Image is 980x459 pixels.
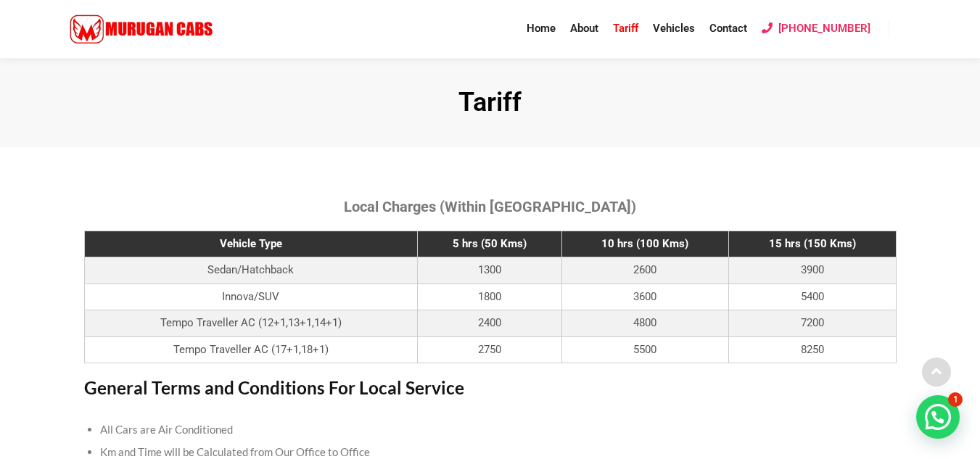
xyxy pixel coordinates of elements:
[729,336,897,363] td: 8250
[570,22,598,35] span: About
[84,336,417,363] td: Tempo Traveller AC (17+1,18+1)
[729,284,897,310] td: 5400
[100,418,880,442] li: All Cars are Air Conditioned
[561,231,728,257] th: 10 hrs (100 Kms)
[778,22,870,35] span: [PHONE_NUMBER]
[561,284,728,310] td: 3600
[84,231,417,257] th: Vehicle Type
[729,310,897,337] td: 7200
[84,257,417,284] td: Sedan/Hatchback
[84,378,897,398] h3: General Terms and Conditions For Local Service
[70,87,911,118] h1: Tariff
[561,257,728,284] td: 2600
[561,310,728,337] td: 4800
[417,257,561,284] td: 1300
[417,284,561,310] td: 1800
[561,336,728,363] td: 5500
[417,310,561,337] td: 2400
[84,284,417,310] td: Innova/SUV
[613,22,638,35] span: Tariff
[653,22,695,35] span: Vehicles
[729,231,897,257] th: 15 hrs (150 Kms)
[527,22,556,35] span: Home
[84,310,417,337] td: Tempo Traveller AC (12+1,13+1,14+1)
[729,257,897,284] td: 3900
[417,336,561,363] td: 2750
[84,198,897,215] h4: Local Charges (Within [GEOGRAPHIC_DATA])
[709,22,747,35] span: Contact
[417,231,561,257] th: 5 hrs (50 Kms)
